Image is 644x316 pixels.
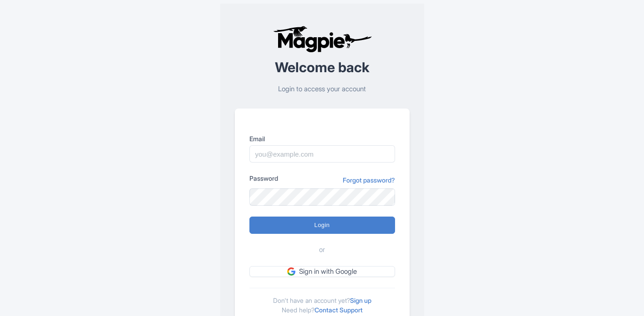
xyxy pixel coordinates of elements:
[350,296,371,304] a: Sign up
[287,267,295,276] img: google.svg
[249,134,395,143] label: Email
[314,306,363,314] a: Contact Support
[235,84,410,94] p: Login to access your account
[249,145,395,163] input: you@example.com
[249,288,395,315] div: Don't have an account yet? Need help?
[249,173,278,183] label: Password
[235,60,410,75] h2: Welcome back
[249,266,395,277] a: Sign in with Google
[319,245,325,255] span: or
[271,25,373,53] img: logo-ab69f6fb50320c5b225c76a69d11143b.png
[249,217,395,234] input: Login
[343,175,395,185] a: Forgot password?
